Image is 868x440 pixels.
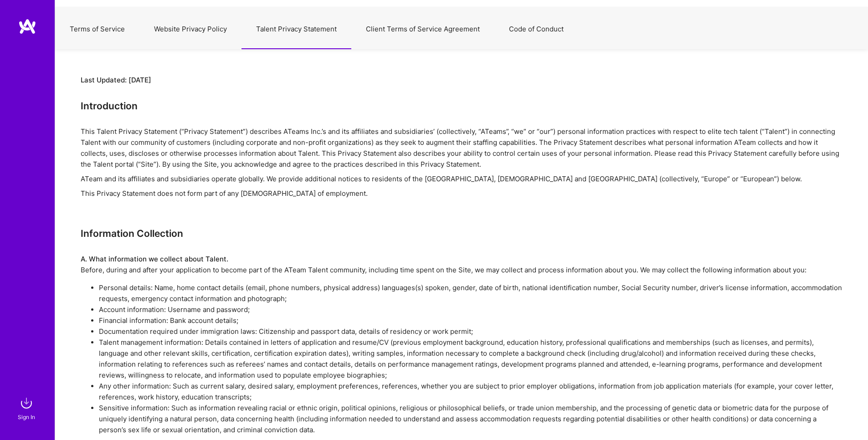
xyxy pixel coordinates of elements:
li: Sensitive information: Such as information revealing racial or ethnic origin, political opinions,... [99,403,842,435]
div: Last Updated: [DATE] [81,75,842,86]
div: This Talent Privacy Statement (“Privacy Statement”) describes ATeams Inc.’s and its affiliates an... [81,126,842,170]
li: Financial information: Bank account details; [99,315,842,326]
h3: Information Collection [81,228,842,239]
li: Personal details: Name, home contact details (email, phone numbers, physical address) languages(s... [99,282,842,304]
div: ATeam and its affiliates and subsidiaries operate globally. We provide additional notices to resi... [81,174,842,184]
button: Website Privacy Policy [139,9,241,49]
div: A. What information we collect about Talent. [81,254,842,265]
button: Terms of Service [55,9,139,49]
button: Talent Privacy Statement [241,9,351,49]
img: logo [18,18,36,35]
div: This Privacy Statement does not form part of any [DEMOGRAPHIC_DATA] of employment. [81,188,842,199]
div: Sign In [18,412,35,422]
li: Account information: Username and password; [99,304,842,315]
h3: Introduction [81,100,842,112]
div: Before, during and after your application to become part of the ATeam Talent community, including... [81,254,842,276]
li: Any other information: Such as current salary, desired salary, employment preferences, references... [99,381,842,403]
li: Documentation required under immigration laws: Citizenship and passport data, details of residenc... [99,326,842,337]
img: sign in [17,394,36,412]
button: Client Terms of Service Agreement [351,9,494,49]
li: Talent management information: Details contained in letters of application and resume/CV (previou... [99,337,842,381]
button: Code of Conduct [494,9,578,49]
a: sign inSign In [19,394,36,422]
